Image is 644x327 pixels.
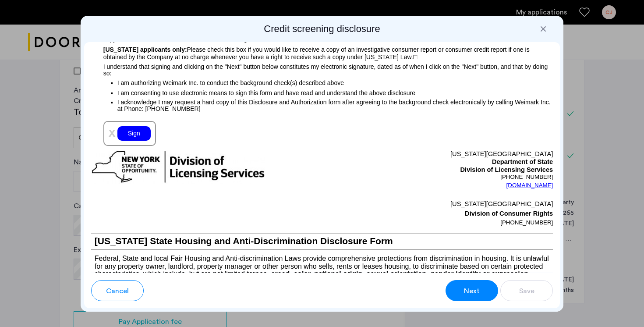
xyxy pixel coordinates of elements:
p: Division of Licensing Services [322,166,553,174]
span: Save [519,286,534,296]
p: Division of Consumer Rights [322,209,553,218]
p: [US_STATE][GEOGRAPHIC_DATA] [322,150,553,158]
button: button [500,280,553,301]
span: x [109,125,116,139]
h1: [US_STATE] State Housing and Anti-Discrimination Disclosure Form [91,234,553,249]
p: Federal, State and local Fair Housing and Anti-discrimination Laws provide comprehensive protecti... [91,249,553,293]
p: I acknowledge I may request a hard copy of this Disclosure and Authorization form after agreeing ... [117,98,553,112]
p: [US_STATE][GEOGRAPHIC_DATA] [322,199,553,209]
p: [PHONE_NUMBER] [322,218,553,227]
p: [PHONE_NUMBER] [322,174,553,181]
button: button [91,280,144,301]
button: button [446,280,498,301]
a: [DOMAIN_NAME] [506,181,553,190]
div: Sign [117,126,151,141]
span: [US_STATE] applicants only: [103,46,187,53]
img: new-york-logo.png [91,150,265,184]
span: Next [464,286,480,296]
h2: Credit screening disclosure [84,23,560,35]
p: I am consenting to use electronic means to sign this form and have read and understand the above ... [117,88,553,97]
img: 4LAxfPwtD6BVinC2vKR9tPz10Xbrctccj4YAocJUAAAAASUVORK5CYIIA [413,55,418,59]
p: I understand that signing and clicking on the "Next" button below constitutes my electronic signa... [91,60,553,77]
b: race, creed, color, national origin, sexual orientation, gender identity or expression, military ... [95,270,531,285]
p: Department of State [322,158,553,166]
span: Cancel [106,286,129,296]
p: I am authorizing Weimark Inc. to conduct the background check(s) described above [117,77,553,88]
p: Please check this box if you would like to receive a copy of an investigative consumer report or ... [91,43,553,60]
